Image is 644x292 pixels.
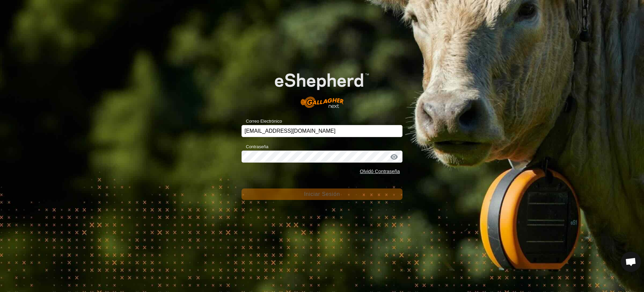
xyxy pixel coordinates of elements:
[304,191,340,197] span: Iniciar Sesión
[621,252,641,272] div: Chat abierto
[241,118,282,125] label: Correo Electrónico
[360,169,400,174] a: Olvidó Contraseña
[241,143,268,150] label: Contraseña
[241,125,402,137] input: Correo Electrónico
[258,60,386,115] img: Logo de eShepherd
[241,189,402,200] button: Iniciar Sesión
